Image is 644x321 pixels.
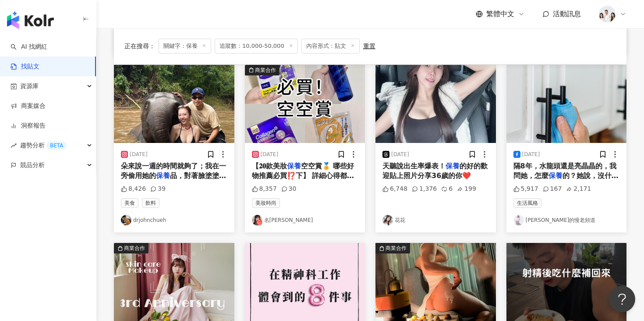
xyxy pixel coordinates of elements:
div: 重置 [363,43,375,50]
div: [DATE] [522,151,540,158]
div: 2,171 [566,185,591,193]
img: post-image [506,243,627,321]
div: 1,376 [412,185,437,193]
mark: 保養 [446,162,460,170]
a: KOL Avatardrjohnchueh [121,215,227,225]
div: 商業合作 [124,244,145,253]
span: 生活風格 [513,198,541,208]
span: 追蹤數：10,000-50,000 [215,39,298,53]
div: 6 [441,185,453,193]
img: post-image [375,65,496,143]
img: post-image [375,243,496,321]
img: KOL Avatar [513,215,524,225]
img: 20231221_NR_1399_Small.jpg [599,6,616,22]
span: 活動訊息 [553,10,581,18]
button: 商業合作 [114,243,234,321]
div: BETA [46,141,67,150]
div: [DATE] [391,151,409,158]
span: 美食 [121,198,138,208]
button: 商業合作 [245,65,365,143]
img: logo [7,11,54,29]
div: 39 [150,185,166,193]
mark: 保養 [287,162,301,170]
span: rise [11,143,17,149]
div: 商業合作 [386,244,407,253]
img: KOL Avatar [121,215,131,225]
div: 商業合作 [255,66,276,75]
span: 趨勢分析 [20,136,67,155]
span: 繁體中文 [486,9,514,19]
span: 朵來說一週的時間就夠了；我在一旁偷用她的 [121,162,226,180]
div: 8,357 [252,185,277,193]
img: post-image [506,65,627,143]
img: post-image [114,65,234,143]
span: 美妝時尚 [252,198,280,208]
a: searchAI 找網紅 [11,43,47,51]
button: 商業合作 [375,243,496,321]
span: 內容形式：貼文 [301,39,360,53]
iframe: Help Scout Beacon - Open [609,286,635,312]
a: KOL Avatar花花 [382,215,489,225]
div: 6,748 [382,185,407,193]
div: 8,426 [121,185,146,193]
img: KOL Avatar [252,215,262,225]
span: 競品分析 [20,155,45,175]
img: post-image [245,243,365,321]
a: KOL Avatar[PERSON_NAME]的慢老頻道 [513,215,620,225]
span: 關鍵字：保養 [159,39,211,53]
div: 199 [457,185,476,193]
img: post-image [245,65,365,143]
span: 品，對著臉塗塗抹抹，因為我也長了好幾 [121,171,226,189]
span: 正在搜尋 ： [124,43,155,50]
img: KOL Avatar [382,215,393,225]
div: 5,917 [513,185,538,193]
span: 【𝟐𝟎款美妝 [252,162,287,170]
span: 的？她說，沒什麼，就是馬上擦。我想她 [513,171,619,189]
a: KOL Avatar名[PERSON_NAME] [252,215,358,225]
mark: 保養 [156,171,170,180]
a: 洞察報告 [11,121,46,130]
div: [DATE] [130,151,148,158]
span: 隔8年，水龍頭還是亮晶晶的，我問她，怎麼 [513,162,616,180]
img: post-image [114,243,234,321]
a: 找貼文 [11,62,39,71]
span: 天聽說出生率爆表！ [382,162,446,170]
div: 167 [543,185,562,193]
a: 商案媒合 [11,102,46,111]
mark: 保養 [548,171,563,180]
div: [DATE] [261,151,279,158]
div: 30 [281,185,297,193]
span: 飲料 [142,198,159,208]
span: 資源庫 [20,76,39,96]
